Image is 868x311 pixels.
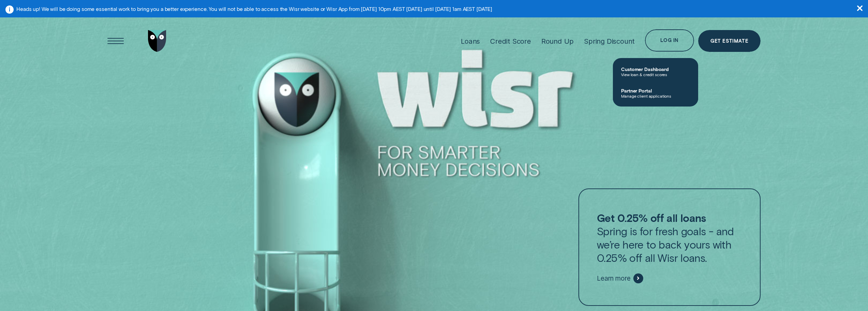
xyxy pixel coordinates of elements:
[461,16,480,66] a: Loans
[621,94,690,98] span: Manage client applications
[490,16,531,66] a: Credit Score
[584,37,635,45] div: Spring Discount
[613,82,698,104] a: Partner PortalManage client applications
[597,274,631,282] span: Learn more
[698,30,761,52] a: Get Estimate
[490,37,531,45] div: Credit Score
[613,61,698,82] a: Customer DashboardView loan & credit scores
[146,16,168,66] a: Go to home page
[578,188,761,306] a: Get 0.25% off all loansSpring is for fresh goals - and we’re here to back yours with 0.25% off al...
[621,88,690,94] span: Partner Portal
[645,29,694,52] button: Log in
[148,30,166,52] img: Wisr
[461,37,480,45] div: Loans
[584,16,635,66] a: Spring Discount
[621,72,690,77] span: View loan & credit scores
[597,211,742,264] p: Spring is for fresh goals - and we’re here to back yours with 0.25% off all Wisr loans.
[541,37,574,45] div: Round Up
[621,66,690,72] span: Customer Dashboard
[541,16,574,66] a: Round Up
[105,30,127,52] button: Open Menu
[597,211,706,224] strong: Get 0.25% off all loans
